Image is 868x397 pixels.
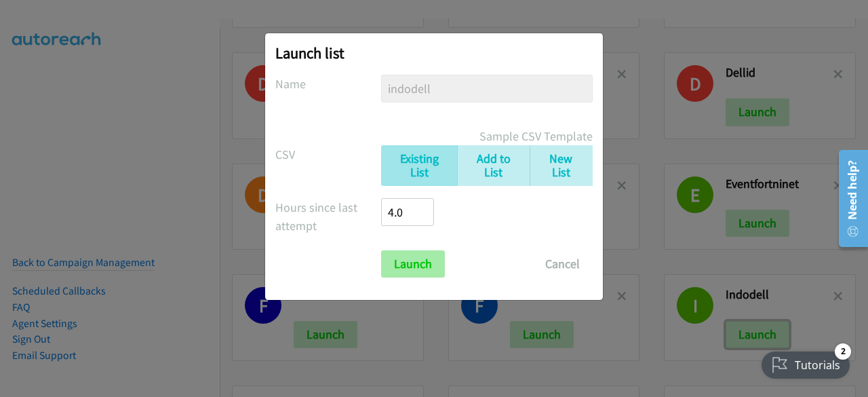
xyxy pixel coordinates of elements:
input: Launch [381,250,445,278]
iframe: Resource Center [829,145,868,252]
a: New List [530,145,593,187]
label: Name [275,75,381,93]
label: CSV [275,145,381,164]
a: Existing List [381,145,457,187]
a: Sample CSV Template [479,127,593,145]
button: Cancel [532,250,593,278]
h2: Launch list [275,43,593,62]
iframe: Checklist [753,338,858,387]
label: Hours since last attempt [275,198,381,235]
a: Add to List [457,145,530,187]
